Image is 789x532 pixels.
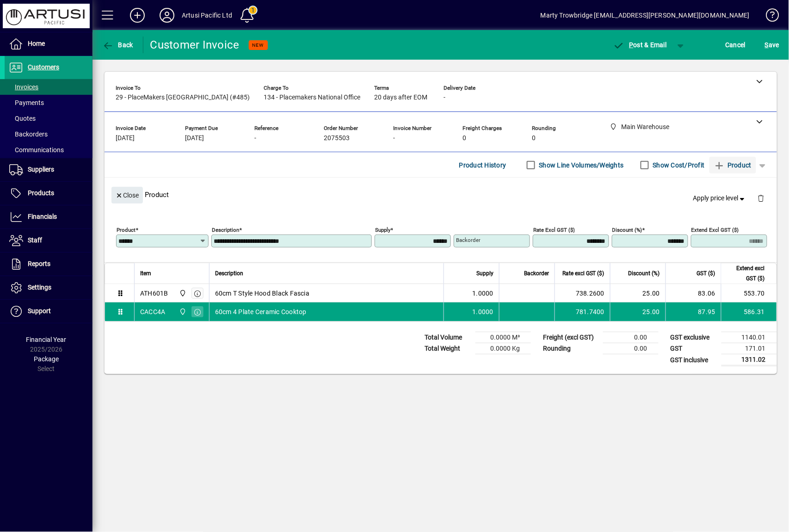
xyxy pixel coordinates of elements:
[140,268,151,278] span: Item
[111,187,143,204] button: Close
[759,2,777,32] a: Knowledge Base
[750,187,772,209] button: Delete
[123,7,152,24] button: Add
[475,332,531,343] td: 0.0000 M³
[375,227,390,233] mat-label: Supply
[721,354,777,366] td: 1311.02
[765,41,769,49] span: S
[253,42,264,48] span: NEW
[462,135,466,142] span: 0
[420,343,475,354] td: Total Weight
[537,161,624,170] label: Show Line Volumes/Weights
[254,135,256,142] span: -
[456,157,510,173] button: Product History
[612,227,642,233] mat-label: Discount (%)
[603,343,659,354] td: 0.00
[666,284,721,303] td: 83.06
[629,268,660,278] span: Discount (%)
[185,135,204,142] span: [DATE]
[538,332,603,343] td: Freight (excl GST)
[603,332,659,343] td: 0.00
[9,115,36,122] span: Quotes
[140,289,168,298] div: ATH601B
[116,94,250,101] span: 29 - PlaceMakers [GEOGRAPHIC_DATA] (#485)
[690,190,751,207] button: Apply price level
[697,268,715,278] span: GST ($)
[561,289,604,298] div: 738.2600
[714,158,752,173] span: Product
[5,142,92,158] a: Communications
[613,41,667,49] span: ost & Email
[456,237,481,243] mat-label: Backorder
[726,37,746,52] span: Cancel
[727,263,765,284] span: Extend excl GST ($)
[140,307,166,316] div: CACC4A
[34,355,59,363] span: Package
[177,307,187,317] span: Main Warehouse
[750,194,772,202] app-page-header-button: Delete
[721,284,777,303] td: 553.70
[524,268,549,278] span: Backorder
[5,276,92,299] a: Settings
[215,268,243,278] span: Description
[5,229,92,252] a: Staff
[182,8,232,23] div: Artusi Pacific Ltd
[609,37,672,53] button: Post & Email
[374,94,427,101] span: 20 days after EOM
[561,307,604,316] div: 781.7400
[532,135,536,142] span: 0
[691,227,739,233] mat-label: Extend excl GST ($)
[9,146,64,154] span: Communications
[177,288,187,298] span: Main Warehouse
[28,307,51,315] span: Support
[763,37,782,53] button: Save
[28,63,59,71] span: Customers
[28,260,50,267] span: Reports
[538,343,603,354] td: Rounding
[5,158,92,181] a: Suppliers
[26,336,67,343] span: Financial Year
[473,289,494,298] span: 1.0000
[215,307,307,316] span: 60cm 4 Plate Ceramic Cooktop
[92,37,143,53] app-page-header-button: Back
[5,253,92,276] a: Reports
[215,289,310,298] span: 60cm T Style Hood Black Fascia
[212,227,239,233] mat-label: Description
[28,236,42,244] span: Staff
[709,157,756,173] button: Product
[651,161,705,170] label: Show Cost/Profit
[610,303,666,321] td: 25.00
[723,37,748,53] button: Cancel
[666,354,721,366] td: GST inclusive
[28,213,57,220] span: Financials
[102,41,133,49] span: Back
[9,130,48,138] span: Backorders
[28,284,51,291] span: Settings
[721,303,777,321] td: 586.31
[721,332,777,343] td: 1140.01
[473,307,494,316] span: 1.0000
[324,135,350,142] span: 2075503
[475,343,531,354] td: 0.0000 Kg
[541,8,750,23] div: Marty Trowbridge [EMAIL_ADDRESS][PERSON_NAME][DOMAIN_NAME]
[5,95,92,111] a: Payments
[5,205,92,229] a: Financials
[5,126,92,142] a: Backorders
[264,94,360,101] span: 134 - Placemakers National Office
[105,178,777,211] div: Product
[666,332,721,343] td: GST exclusive
[5,79,92,95] a: Invoices
[5,111,92,126] a: Quotes
[152,7,182,24] button: Profile
[109,191,145,199] app-page-header-button: Close
[666,303,721,321] td: 87.95
[533,227,575,233] mat-label: Rate excl GST ($)
[420,332,475,343] td: Total Volume
[28,40,45,47] span: Home
[115,188,139,203] span: Close
[693,193,747,203] span: Apply price level
[562,268,604,278] span: Rate excl GST ($)
[117,227,136,233] mat-label: Product
[9,83,38,91] span: Invoices
[100,37,136,53] button: Back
